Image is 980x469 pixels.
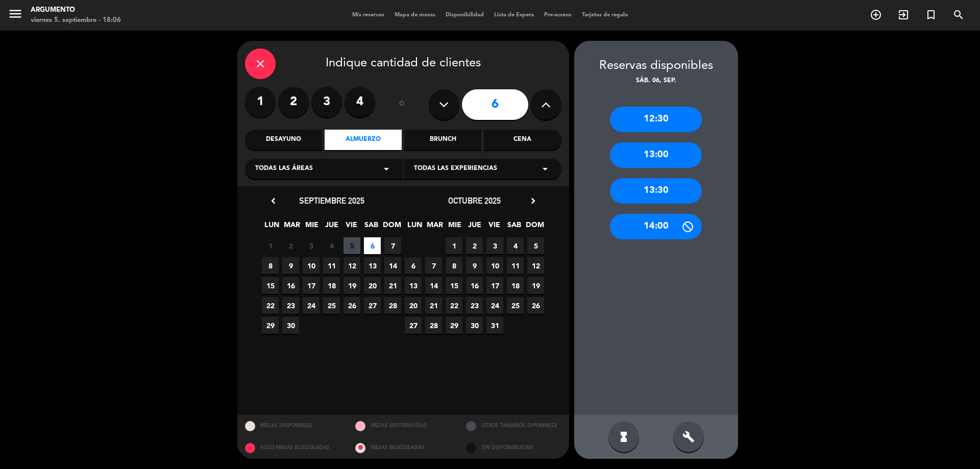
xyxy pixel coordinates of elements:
[303,277,320,294] span: 17
[574,56,738,76] div: Reservas disponibles
[299,195,364,206] span: septiembre 2025
[383,219,400,236] span: DOM
[925,9,937,21] i: turned_in_not
[323,257,340,274] span: 11
[446,257,462,274] span: 8
[425,297,442,314] span: 21
[282,317,299,334] span: 30
[344,297,360,314] span: 26
[405,277,422,294] span: 13
[425,257,442,274] span: 7
[311,87,342,117] label: 3
[282,237,299,254] span: 2
[527,297,544,314] span: 26
[466,297,483,314] span: 23
[303,219,320,236] span: MIE
[466,257,483,274] span: 9
[384,297,401,314] span: 28
[384,237,401,254] span: 7
[380,163,393,175] i: arrow_drop_down
[486,317,503,334] span: 31
[425,277,442,294] span: 14
[278,87,309,117] label: 2
[282,277,299,294] span: 16
[237,415,348,437] div: MESAS DISPONIBLES
[263,219,280,236] span: LUN
[440,12,489,18] span: Disponibilidad
[446,219,463,236] span: MIE
[610,107,702,132] div: 12:30
[364,257,381,274] span: 13
[364,277,381,294] span: 20
[406,219,423,236] span: LUN
[348,415,458,437] div: MESAS RESTRINGIDAS
[527,257,544,274] span: 12
[389,12,440,18] span: Mapa de mesas
[344,237,360,254] span: 5
[486,297,503,314] span: 24
[254,58,266,70] i: close
[245,130,322,150] div: Desayuno
[364,297,381,314] span: 27
[486,237,503,254] span: 3
[446,277,462,294] span: 15
[466,237,483,254] span: 2
[507,277,524,294] span: 18
[262,237,279,254] span: 1
[897,9,910,21] i: exit_to_app
[262,277,279,294] span: 15
[486,257,503,274] span: 10
[448,195,501,206] span: octubre 2025
[31,15,121,26] div: viernes 5. septiembre - 18:06
[245,87,276,117] label: 1
[458,437,569,459] div: SIN DISPONIBILIDAD
[486,219,503,236] span: VIE
[347,12,389,18] span: Mis reservas
[528,195,538,206] i: chevron_right
[282,257,299,274] span: 9
[323,237,340,254] span: 4
[610,214,702,239] div: 14:00
[8,6,23,25] button: menu
[237,437,348,459] div: SOLO MESAS BLOQUEADAS
[283,219,300,236] span: MAR
[245,48,561,79] div: Indique cantidad de clientes
[344,277,360,294] span: 19
[348,437,458,459] div: MESAS BLOQUEADAS
[527,277,544,294] span: 19
[323,277,340,294] span: 18
[466,317,483,334] span: 30
[458,415,569,437] div: OTROS TAMAÑOS DIPONIBLES
[618,431,630,443] i: hourglass_full
[255,164,313,174] span: Todas las áreas
[484,130,561,150] div: Cena
[507,237,524,254] span: 4
[466,219,483,236] span: JUE
[262,317,279,334] span: 29
[262,257,279,274] span: 8
[527,237,544,254] span: 5
[405,297,422,314] span: 20
[426,219,443,236] span: MAR
[303,237,320,254] span: 3
[323,219,340,236] span: JUE
[343,219,360,236] span: VIE
[303,297,320,314] span: 24
[262,297,279,314] span: 22
[446,297,462,314] span: 22
[405,257,422,274] span: 6
[682,431,695,443] i: build
[325,130,402,150] div: Almuerzo
[539,163,551,175] i: arrow_drop_down
[466,277,483,294] span: 16
[507,297,524,314] span: 25
[364,237,381,254] span: 6
[268,195,279,206] i: chevron_left
[345,87,375,117] label: 4
[31,5,121,15] div: Argumento
[577,12,633,18] span: Tarjetas de regalo
[303,257,320,274] span: 10
[8,6,23,21] i: menu
[405,317,422,334] span: 27
[446,317,462,334] span: 29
